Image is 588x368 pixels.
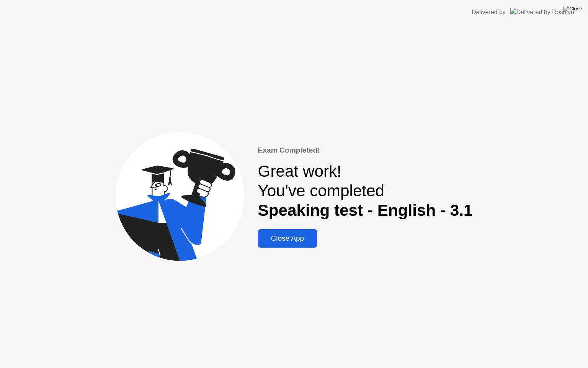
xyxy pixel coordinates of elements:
button: Close App [258,229,317,248]
div: Great work! You've completed [258,162,473,220]
b: Speaking test - English - 3.1 [258,201,473,219]
div: Delivered by [472,8,506,17]
img: Close [563,6,582,12]
img: Delivered by Rosalyn [510,8,574,16]
div: Exam Completed! [258,145,473,156]
div: Close App [260,234,315,243]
